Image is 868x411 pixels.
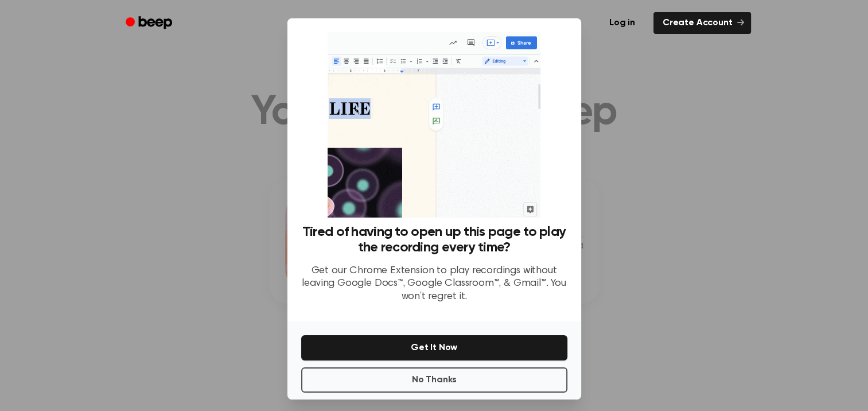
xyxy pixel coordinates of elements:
[598,10,647,36] a: Log in
[301,265,567,304] p: Get our Chrome Extension to play recordings without leaving Google Docs™, Google Classroom™, & Gm...
[301,367,567,393] button: No Thanks
[118,12,182,34] a: Beep
[301,335,567,360] button: Get It Now
[653,12,751,34] a: Create Account
[301,224,567,255] h3: Tired of having to open up this page to play the recording every time?
[328,32,540,218] img: Beep extension in action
